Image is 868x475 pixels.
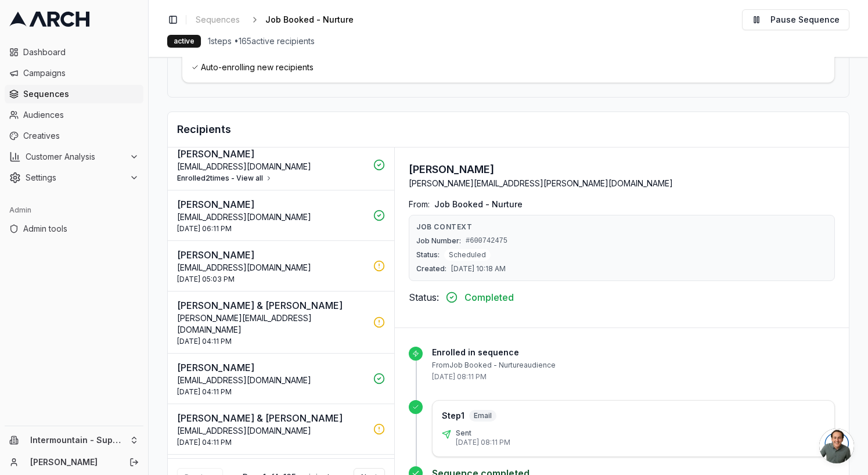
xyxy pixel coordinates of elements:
a: Open chat [819,429,854,463]
p: Job Context [416,222,827,232]
span: [DATE] 04:11 PM [177,387,232,397]
span: [DATE] 05:03 PM [177,275,235,284]
span: Sequences [23,88,139,100]
p: [EMAIL_ADDRESS][DOMAIN_NAME] [177,211,366,223]
span: Dashboard [23,46,139,58]
button: Pause Sequence [742,9,849,30]
span: 1 steps • 165 active recipients [208,35,315,47]
a: Sequences [191,12,244,28]
a: [PERSON_NAME] [30,456,117,468]
span: Creatives [23,130,139,142]
span: Job Number: [416,236,461,246]
span: [DATE] 04:11 PM [177,337,232,346]
span: Job Booked - Nurture [434,199,523,210]
button: Intermountain - Superior Water & Air [5,431,143,449]
p: From Job Booked - Nurture audience [432,361,835,370]
p: [EMAIL_ADDRESS][DOMAIN_NAME] [177,375,366,386]
span: Campaigns [23,67,139,79]
h2: Recipients [177,121,840,138]
button: [PERSON_NAME][EMAIL_ADDRESS][DOMAIN_NAME][DATE] 06:11 PM [168,190,394,240]
span: Audiences [23,109,139,121]
button: [PERSON_NAME][EMAIL_ADDRESS][DOMAIN_NAME][DATE] 04:11 PM [168,354,394,404]
button: Customer Analysis [5,147,143,166]
a: Audiences [5,106,143,124]
span: Completed [464,290,514,304]
span: Customer Analysis [26,151,125,163]
span: Sequences [196,14,240,26]
span: [DATE] 10:18 AM [451,264,506,274]
p: [DATE] 08:11 PM [456,438,510,447]
p: Enrolled in sequence [432,347,835,358]
span: From: [409,199,430,210]
p: [DATE] 08:11 PM [432,372,835,382]
span: Auto-enrolling new recipients [192,62,725,73]
button: Log out [126,454,142,470]
a: Campaigns [5,64,143,82]
span: [DATE] 06:11 PM [177,224,232,233]
button: Settings [5,168,143,187]
p: Sent [456,429,510,438]
span: Admin tools [23,223,139,235]
span: Status: [416,250,440,260]
p: Step 1 [442,410,464,422]
p: [PERSON_NAME] [177,248,366,262]
nav: breadcrumb [191,12,372,28]
button: Enrolled2times - View all [177,174,272,183]
div: Admin [5,201,143,219]
span: Settings [26,172,125,183]
button: [PERSON_NAME] & [PERSON_NAME][PERSON_NAME][EMAIL_ADDRESS][DOMAIN_NAME][DATE] 04:11 PM [168,292,394,353]
span: Job Booked - Nurture [265,14,354,26]
p: [PERSON_NAME][EMAIL_ADDRESS][PERSON_NAME][DOMAIN_NAME] [409,178,673,189]
span: #600742475 [466,236,507,246]
a: Creatives [5,127,143,145]
p: [PERSON_NAME] & [PERSON_NAME] [177,298,366,312]
p: [PERSON_NAME] [177,361,366,375]
div: active [167,35,201,48]
p: [PERSON_NAME] & [PERSON_NAME] [177,411,366,425]
span: Scheduled [444,249,491,261]
p: [EMAIL_ADDRESS][DOMAIN_NAME] [177,425,366,437]
span: [DATE] 04:11 PM [177,438,232,447]
span: Status: [409,290,439,304]
p: [EMAIL_ADDRESS][DOMAIN_NAME] [177,262,366,274]
a: Dashboard [5,43,143,62]
span: Created: [416,264,446,274]
span: Intermountain - Superior Water & Air [30,435,125,445]
button: [PERSON_NAME][EMAIL_ADDRESS][DOMAIN_NAME]Enrolled2times - View all [168,140,394,190]
h3: [PERSON_NAME] [409,161,673,178]
p: [PERSON_NAME][EMAIL_ADDRESS][DOMAIN_NAME] [177,312,366,336]
a: Sequences [5,85,143,103]
p: [EMAIL_ADDRESS][DOMAIN_NAME] [177,161,366,172]
a: Admin tools [5,219,143,238]
button: [PERSON_NAME] & [PERSON_NAME][EMAIL_ADDRESS][DOMAIN_NAME][DATE] 04:11 PM [168,404,394,454]
p: [PERSON_NAME] [177,197,366,211]
button: [PERSON_NAME][EMAIL_ADDRESS][DOMAIN_NAME][DATE] 05:03 PM [168,241,394,291]
span: Email [469,410,496,422]
p: [PERSON_NAME] [177,147,366,161]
